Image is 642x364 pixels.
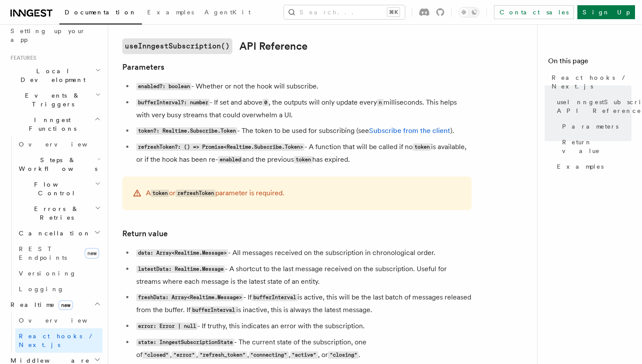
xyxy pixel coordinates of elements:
a: Parameters [559,119,632,134]
button: Inngest Functions [7,112,103,136]
button: Local Development [7,63,103,88]
a: useInngestSubscription() API Reference [553,94,632,119]
li: - The token to be used for subscribing (see ). [134,125,472,137]
span: Features [7,54,36,61]
a: Examples [553,159,632,174]
code: state: InngestSubscriptionState [136,339,234,346]
a: Overview [15,313,103,328]
span: Parameters [562,122,618,131]
p: A or parameter is required. [146,187,284,200]
span: AgentKit [204,9,251,16]
span: React hooks / Next.js [19,333,96,348]
a: Subscribe from the client [369,126,450,135]
button: Steps & Workflows [15,152,103,177]
code: token [413,143,431,151]
button: Search...⌘K [284,5,405,19]
code: enabled?: boolean [136,83,191,90]
span: Examples [557,162,604,171]
code: useInngestSubscription() [122,38,232,54]
code: token [294,156,312,163]
span: Flow Control [15,180,95,197]
li: - If is active, this will be the last batch of messages released from the buffer. If is inactive,... [134,291,472,316]
kbd: ⌘K [387,8,400,17]
a: Contact sales [494,5,574,19]
a: AgentKit [199,3,256,24]
code: "connecting" [249,351,289,359]
a: Parameters [122,61,164,73]
code: bufferInterval [190,306,236,314]
a: Setting up your app [7,23,103,48]
code: refreshToken [176,190,215,197]
span: Overview [19,317,109,324]
a: REST Endpointsnew [15,241,103,265]
span: Versioning [19,270,76,277]
span: Examples [147,9,194,16]
span: Events & Triggers [7,91,95,109]
button: Flow Control [15,177,103,201]
a: React hooks / Next.js [15,328,103,353]
a: React hooks / Next.js [548,70,632,94]
button: Cancellation [15,225,103,241]
a: Sign Up [577,5,635,19]
span: Logging [19,286,64,293]
span: Setting up your app [10,27,86,43]
a: Versioning [15,265,103,281]
span: React hooks / Next.js [552,73,632,91]
code: latestData: Realtime.Message [136,265,225,273]
a: Overview [15,136,103,152]
span: Realtime [7,300,73,309]
button: Toggle dark mode [459,7,480,17]
span: Errors & Retries [15,204,95,222]
div: Inngest Functions [7,136,103,297]
code: refreshToken?: () => Promise<Realtime.Subscribe.Token> [136,143,304,151]
span: Overview [19,141,109,148]
code: n [377,99,383,106]
a: useInngestSubscription()API Reference [122,38,307,54]
code: "closed" [142,351,170,359]
a: Logging [15,281,103,297]
code: "active" [290,351,318,359]
span: Steps & Workflows [15,156,97,173]
code: token?: Realtime.Subscribe.Token [136,127,237,135]
span: new [59,300,73,310]
div: Realtimenew [7,313,103,353]
a: Return value [122,228,168,240]
li: - A shortcut to the last message received on the subscription. Useful for streams where each mess... [134,263,472,288]
li: - A function that will be called if no is available, or if the hook has been re- and the previous... [134,141,472,166]
code: "refresh_token" [198,351,247,359]
button: Realtimenew [7,297,103,313]
code: "closing" [328,351,359,359]
span: Cancellation [15,229,91,238]
code: bufferInterval [252,294,297,301]
button: Events & Triggers [7,88,103,112]
code: token [151,190,169,197]
a: Documentation [59,3,142,24]
h4: On this page [548,56,632,70]
span: REST Endpoints [19,245,67,261]
li: - If truthy, this indicates an error with the subscription. [134,320,472,333]
span: new [85,248,99,259]
li: - Whether or not the hook will subscribe. [134,80,472,93]
code: enabled [218,156,242,163]
span: Documentation [65,9,137,16]
li: - All messages received on the subscription in chronological order. [134,247,472,259]
code: 0 [262,99,269,106]
li: - If set and above , the outputs will only update every milliseconds. This helps with very busy s... [134,96,472,121]
code: data: Array<Realtime.Message> [136,249,228,257]
code: freshData: Array<Realtime.Message> [136,294,243,301]
li: - The current state of the subscription, one of , , , , , or . [134,336,472,361]
a: Return value [559,134,632,159]
code: bufferInterval?: number [136,99,210,106]
code: "error" [172,351,196,359]
span: Local Development [7,67,95,84]
a: Examples [142,3,199,24]
button: Errors & Retries [15,201,103,225]
code: error: Error | null [136,323,197,330]
span: Return value [562,138,632,155]
span: Inngest Functions [7,116,94,133]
